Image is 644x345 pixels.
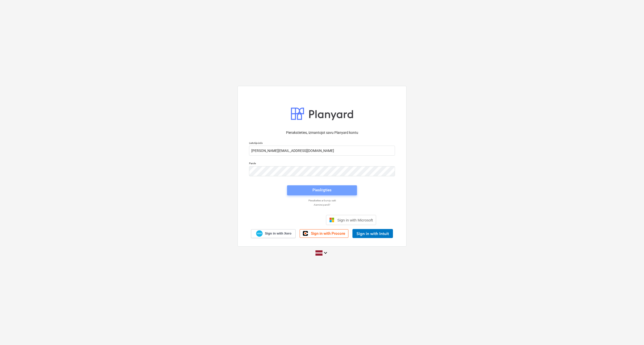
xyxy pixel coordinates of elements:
input: Lietotājvārds [249,146,395,156]
img: Xero logo [256,230,263,237]
a: Sign in with Procore [300,229,348,238]
p: Parole [249,162,395,166]
p: Lietotājvārds [249,141,395,146]
a: Piesakieties ar burvju saiti [247,199,397,202]
i: keyboard_arrow_down [323,250,329,256]
a: Sign in with Xero [251,229,296,238]
button: Pieslēgties [287,185,357,195]
iframe: Chat Widget [619,321,644,345]
img: Microsoft logo [329,217,334,222]
p: Pierakstieties, izmantojot savu Planyard kontu [249,130,395,135]
div: Pieslēgties [312,187,332,193]
iframe: Poga Pierakstīties ar Google kontu [265,214,325,225]
span: Sign in with Xero [265,231,291,236]
a: Aizmirsi paroli? [247,203,397,206]
span: Sign in with Procore [311,231,345,236]
span: Sign in with Microsoft [337,218,373,222]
